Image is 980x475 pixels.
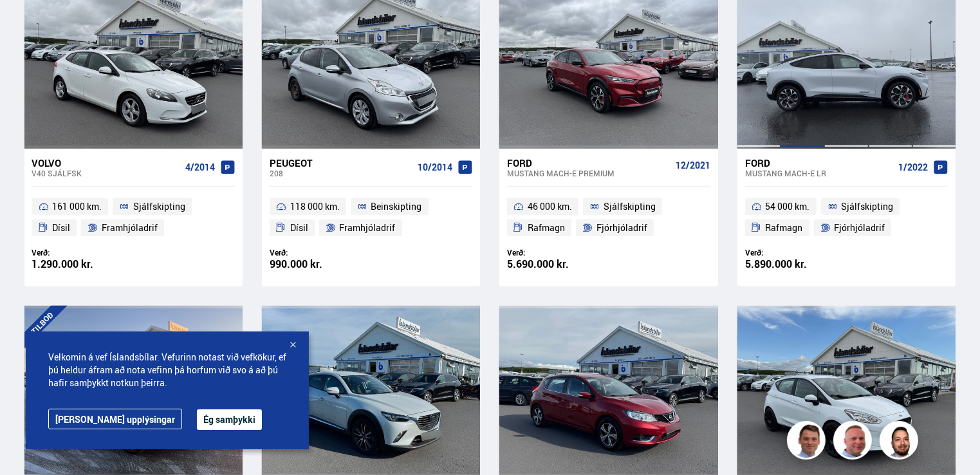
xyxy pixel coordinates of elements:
[745,169,893,178] div: Mustang Mach-e LR
[32,248,134,257] div: Verð:
[262,149,480,286] a: Peugeot 208 10/2014 118 000 km. Beinskipting Dísil Framhjóladrif Verð: 990.000 kr.
[898,162,928,172] span: 1/2022
[745,259,847,270] div: 5.890.000 kr.
[841,199,893,214] span: Sjálfskipting
[32,169,180,178] div: V40 SJÁLFSK
[835,423,874,461] img: siFngHWaQ9KaOqBr.png
[52,199,102,214] span: 161 000 km.
[185,162,215,172] span: 4/2014
[882,423,920,461] img: nhp88E3Fdnt1Opn2.png
[52,220,70,236] span: Dísil
[507,169,670,178] div: Mustang Mach-e PREMIUM
[418,162,452,172] span: 10/2014
[48,351,286,389] span: Velkomin á vef Íslandsbílar. Vefurinn notast við vefkökur, ef þú heldur áfram að nota vefinn þá h...
[507,259,609,270] div: 5.690.000 kr.
[340,220,396,236] span: Framhjóladrif
[133,199,185,214] span: Sjálfskipting
[371,199,422,214] span: Beinskipting
[766,199,810,214] span: 54 000 km.
[766,220,803,236] span: Rafmagn
[528,199,572,214] span: 46 000 km.
[745,248,847,257] div: Verð:
[507,157,670,169] div: Ford
[270,169,412,178] div: 208
[10,5,49,44] button: Open LiveChat chat widget
[32,259,134,270] div: 1.290.000 kr.
[507,248,609,257] div: Verð:
[48,409,182,429] a: [PERSON_NAME] upplýsingar
[596,220,647,236] span: Fjórhjóladrif
[102,220,158,236] span: Framhjóladrif
[737,149,956,286] a: Ford Mustang Mach-e LR 1/2022 54 000 km. Sjálfskipting Rafmagn Fjórhjóladrif Verð: 5.890.000 kr.
[290,220,308,236] span: Dísil
[290,199,340,214] span: 118 000 km.
[24,149,243,286] a: Volvo V40 SJÁLFSK 4/2014 161 000 km. Sjálfskipting Dísil Framhjóladrif Verð: 1.290.000 kr.
[270,248,371,257] div: Verð:
[789,423,827,461] img: FbJEzSuNWCJXmdc-.webp
[604,199,656,214] span: Sjálfskipting
[499,149,717,286] a: Ford Mustang Mach-e PREMIUM 12/2021 46 000 km. Sjálfskipting Rafmagn Fjórhjóladrif Verð: 5.690.00...
[270,157,412,169] div: Peugeot
[270,259,371,270] div: 990.000 kr.
[528,220,565,236] span: Rafmagn
[834,220,885,236] span: Fjórhjóladrif
[197,409,262,430] button: Ég samþykki
[32,157,180,169] div: Volvo
[676,160,710,171] span: 12/2021
[745,157,893,169] div: Ford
